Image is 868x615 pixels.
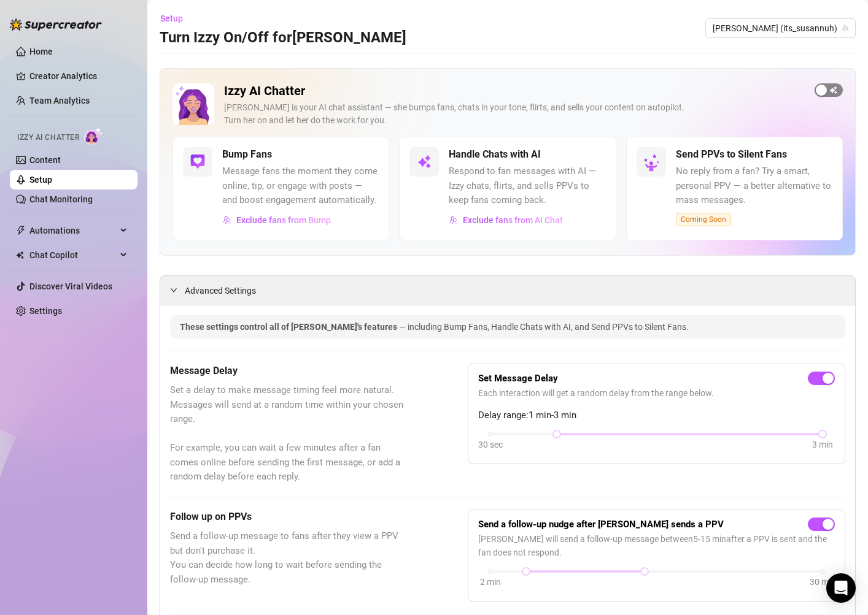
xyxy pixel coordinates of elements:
span: Message fans the moment they come online, tip, or engage with posts — and boost engagement automa... [222,164,379,208]
span: Send a follow-up message to fans after they view a PPV but don't purchase it. You can decide how ... [170,529,406,587]
img: svg%3e [190,155,205,169]
a: Settings [29,306,62,316]
span: Susanna (its_susannuh) [713,19,848,37]
span: Izzy AI Chatter [17,132,79,143]
span: — including Bump Fans, Handle Chats with AI, and Send PPVs to Silent Fans. [399,322,689,332]
h5: Message Delay [170,364,406,378]
span: Exclude fans from Bump [236,215,331,225]
div: 30 min [810,575,835,589]
a: Chat Monitoring [29,194,93,204]
span: These settings control all of [PERSON_NAME]'s features [180,322,399,332]
strong: Set Message Delay [478,373,558,384]
div: Open Intercom Messenger [826,573,856,603]
span: Each interaction will get a random delay from the range below. [478,386,835,400]
span: No reply from a fan? Try a smart, personal PPV — a better alternative to mass messages. [676,164,832,208]
span: Automations [29,221,117,240]
span: Chat Copilot [29,245,117,265]
h2: Izzy AI Chatter [224,83,805,99]
span: expanded [170,286,177,294]
div: [PERSON_NAME] is your AI chat assistant — she bumps fans, chats in your tone, flirts, and sells y... [224,101,805,127]
div: 2 min [480,575,501,589]
a: Home [29,47,53,56]
img: Izzy AI Chatter [172,83,214,125]
a: Content [29,155,61,165]
img: Chat Copilot [16,251,24,259]
span: Coming Soon [676,213,731,226]
span: Advanced Settings [185,284,256,297]
img: silent-fans-ppv-o-N6Mmdf.svg [643,154,663,174]
span: Exclude fans from AI Chat [463,215,563,225]
h5: Handle Chats with AI [449,147,541,162]
span: [PERSON_NAME] will send a follow-up message between 5 - 15 min after a PPV is sent and the fan do... [478,532,835,559]
img: logo-BBDzfeDw.svg [10,18,102,31]
a: Creator Analytics [29,66,128,86]
h5: Bump Fans [222,147,272,162]
img: svg%3e [223,216,231,224]
span: Delay range: 1 min - 3 min [478,408,835,423]
button: Setup [160,9,193,28]
div: 30 sec [478,438,503,451]
a: Setup [29,175,52,185]
h5: Send PPVs to Silent Fans [676,147,787,162]
a: Discover Viral Videos [29,281,112,291]
h5: Follow up on PPVs [170,510,406,524]
a: Team Analytics [29,96,90,105]
span: team [842,25,849,32]
button: Exclude fans from Bump [222,210,331,230]
span: thunderbolt [16,226,26,235]
span: Respond to fan messages with AI — Izzy chats, flirts, and sells PPVs to keep fans coming back. [449,164,605,208]
img: AI Chatter [84,127,103,145]
div: expanded [170,283,185,297]
button: Exclude fans from AI Chat [449,210,564,230]
div: 3 min [812,438,833,451]
span: Setup [160,13,183,23]
span: Set a delay to make message timing feel more natural. Messages will send at a random time within ... [170,383,406,484]
img: svg%3e [417,155,432,169]
img: svg%3e [449,216,458,224]
strong: Send a follow-up nudge after [PERSON_NAME] sends a PPV [478,519,724,530]
h3: Turn Izzy On/Off for [PERSON_NAME] [160,28,406,48]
